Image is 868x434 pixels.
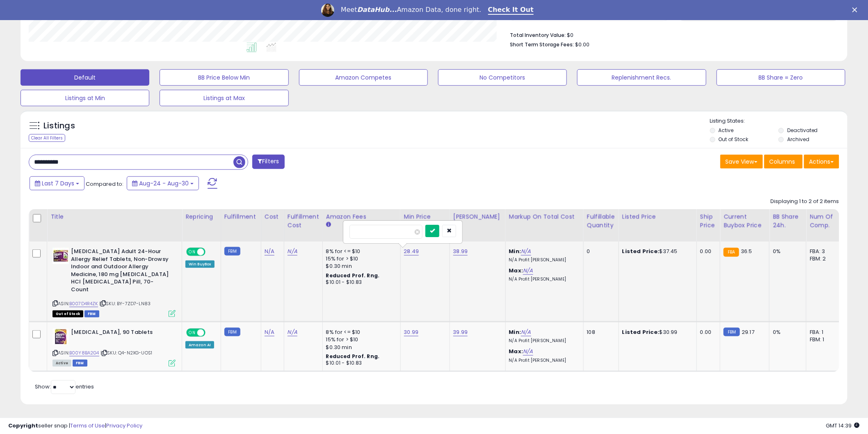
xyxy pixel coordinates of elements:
[720,155,763,169] button: Save View
[622,329,690,336] div: $30.99
[299,69,428,86] button: Amazon Competes
[509,328,521,336] b: Min:
[288,328,297,336] a: N/A
[404,212,446,221] div: Min Price
[509,347,523,355] b: Max:
[21,90,149,106] button: Listings at Min
[724,248,739,257] small: FBA
[160,69,288,86] button: BB Price Below Min
[771,198,839,206] div: Displaying 1 to 2 of 2 items
[773,329,800,336] div: 0%
[326,353,380,360] b: Reduced Prof. Rng.
[587,212,615,230] div: Fulfillable Quantity
[53,329,69,345] img: 51BiXRNBO3L._SL40_.jpg
[224,212,258,221] div: Fulfillment
[326,221,331,228] small: Amazon Fees.
[53,360,71,367] span: All listings currently available for purchase on Amazon
[326,360,394,367] div: $10.01 - $10.83
[70,422,105,429] a: Terms of Use
[700,212,717,230] div: Ship Price
[321,4,334,17] img: Profile image for Georgie
[326,263,394,270] div: $0.30 min
[509,276,577,282] p: N/A Profit [PERSON_NAME]
[53,248,176,316] div: ASIN:
[53,329,176,366] div: ASIN:
[185,341,214,349] div: Amazon AI
[69,300,98,307] a: B007D4R4ZK
[810,255,837,263] div: FBM: 2
[326,272,380,279] b: Reduced Prof. Rng.
[101,349,152,356] span: | SKU: Q4-N2XG-UOS1
[106,422,142,429] a: Privacy Policy
[717,69,845,86] button: BB Share = Zero
[265,328,274,336] a: N/A
[29,134,65,142] div: Clear All Filters
[742,328,755,336] span: 29.17
[710,117,847,125] p: Listing States:
[8,422,38,429] strong: Copyright
[326,212,397,221] div: Amazon Fees
[509,338,577,344] p: N/A Profit [PERSON_NAME]
[99,300,151,307] span: | SKU: BY-7ZD7-LN83
[404,328,419,336] a: 30.99
[700,248,714,255] div: 0.00
[35,383,94,391] span: Show: entries
[326,255,394,263] div: 15% for > $10
[509,257,577,263] p: N/A Profit [PERSON_NAME]
[288,212,319,230] div: Fulfillment Cost
[509,212,580,221] div: Markup on Total Cost
[204,329,217,336] span: OFF
[575,41,589,48] span: $0.00
[577,69,706,86] button: Replenishment Recs.
[453,212,502,221] div: [PERSON_NAME]
[510,41,574,48] b: Short Term Storage Fees:
[326,329,394,336] div: 8% for <= $10
[787,136,809,143] label: Archived
[523,267,533,275] a: N/A
[587,248,612,255] div: 0
[71,248,171,295] b: [MEDICAL_DATA] Adult 24-Hour Allergy Relief Tablets, Non-Drowsy Indoor and Outdoor Allergy Medici...
[204,249,217,256] span: OFF
[224,247,240,256] small: FBM
[810,248,837,255] div: FBA: 3
[71,329,171,338] b: [MEDICAL_DATA], 90 Tablets
[724,328,740,336] small: FBM
[53,248,69,264] img: 41rR7kwuwDL._SL40_.jpg
[510,30,833,39] li: $0
[453,328,468,336] a: 39.99
[622,212,693,221] div: Listed Price
[21,69,149,86] button: Default
[50,212,178,221] div: Title
[453,247,468,256] a: 38.99
[509,267,523,274] b: Max:
[69,349,99,356] a: B00Y8BA2G4
[326,279,394,286] div: $10.01 - $10.83
[770,158,795,166] span: Columns
[587,329,612,336] div: 108
[724,212,766,230] div: Current Buybox Price
[160,90,288,106] button: Listings at Max
[288,247,297,256] a: N/A
[852,7,861,12] div: Close
[521,328,531,336] a: N/A
[764,155,803,169] button: Columns
[509,247,521,255] b: Min:
[773,248,800,255] div: 0%
[265,247,274,256] a: N/A
[622,328,660,336] b: Listed Price:
[438,69,567,86] button: No Competitors
[622,247,660,255] b: Listed Price:
[622,248,690,255] div: $37.45
[773,212,803,230] div: BB Share 24h.
[804,155,839,169] button: Actions
[252,155,284,169] button: Filters
[8,422,142,430] div: seller snap | |
[185,260,215,268] div: Win BuyBox
[30,176,85,190] button: Last 7 Days
[521,247,531,256] a: N/A
[85,311,99,318] span: FBM
[404,247,419,256] a: 28.49
[42,179,74,187] span: Last 7 Days
[326,336,394,343] div: 15% for > $10
[505,209,583,242] th: The percentage added to the cost of goods (COGS) that forms the calculator for Min & Max prices.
